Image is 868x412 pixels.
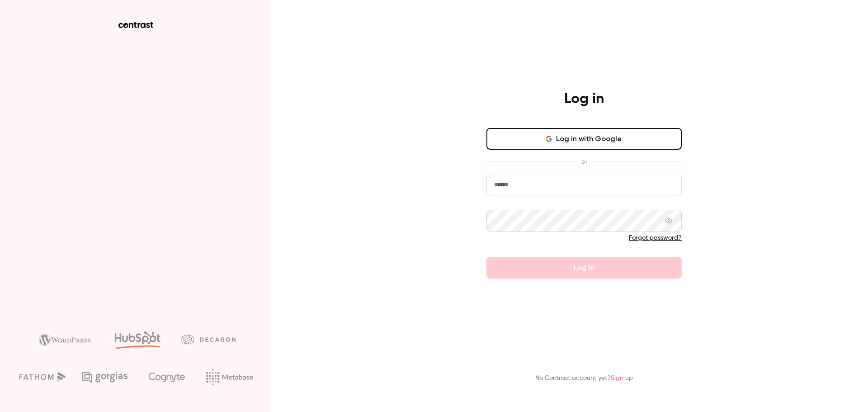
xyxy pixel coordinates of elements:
[629,235,682,241] a: Forgot password?
[611,375,633,381] a: Sign up
[564,90,604,108] h4: Log in
[486,128,682,150] button: Log in with Google
[181,334,236,344] img: decagon
[577,157,592,166] span: or
[535,374,633,383] p: No Contrast account yet?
